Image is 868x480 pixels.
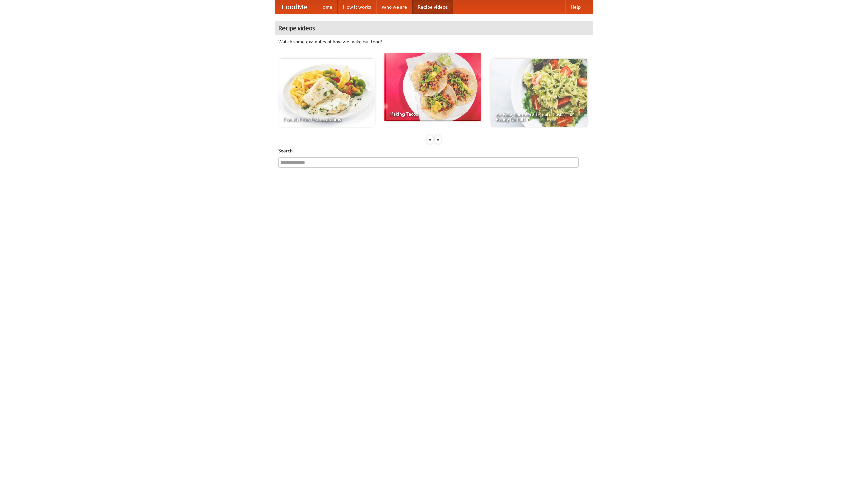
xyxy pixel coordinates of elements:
[412,0,453,14] a: Recipe videos
[491,59,587,127] a: An Easy, Summery Tomato Pasta That's Ready for Fall
[338,0,376,14] a: How it works
[376,0,412,14] a: Who we are
[435,135,441,144] div: »
[496,112,583,122] span: An Easy, Summery Tomato Pasta That's Ready for Fall
[565,0,586,14] a: Help
[278,147,590,154] h5: Search
[278,38,590,45] p: Watch some examples of how we make our food!
[275,21,593,35] h4: Recipe videos
[314,0,338,14] a: Home
[384,53,481,121] a: Making Tacos
[283,117,370,122] span: French Fries Fish and Chips
[427,135,433,144] div: «
[389,112,476,116] span: Making Tacos
[275,0,314,14] a: FoodMe
[278,59,375,127] a: French Fries Fish and Chips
